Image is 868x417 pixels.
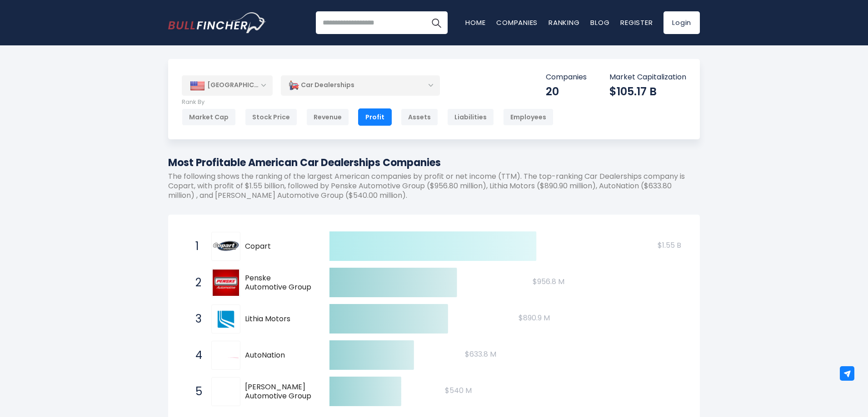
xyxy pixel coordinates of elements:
span: AutoNation [245,351,314,360]
div: Stock Price [245,108,297,126]
div: [GEOGRAPHIC_DATA] [182,75,273,95]
div: Assets [401,108,438,126]
text: $956.8 M [533,276,564,287]
div: Employees [503,108,554,126]
span: [PERSON_NAME] Automotive Group [245,383,314,402]
h1: Most Profitable American Car Dealerships Companies [168,155,700,170]
text: $890.9 M [519,313,550,323]
div: Liabilities [447,108,494,126]
span: 2 [191,275,200,290]
a: Register [620,18,653,27]
a: Login [663,11,700,34]
a: Ranking [549,18,579,27]
span: 4 [191,348,200,363]
text: $1.55 B [658,240,681,250]
span: 1 [191,239,200,254]
img: Lithia Motors [213,306,239,332]
text: $633.8 M [465,349,496,359]
button: Search [425,11,448,34]
div: Market Cap [182,108,236,126]
div: Profit [358,108,392,126]
a: Go to homepage [168,12,266,33]
a: Home [465,18,485,27]
span: Penske Automotive Group [245,274,314,293]
img: Penske Automotive Group [213,270,239,296]
div: Car Dealerships [281,75,440,96]
p: Companies [546,73,587,82]
a: Companies [496,18,538,27]
p: Rank By [182,98,554,106]
p: Market Capitalization [609,73,686,82]
img: Copart [213,233,239,260]
span: Copart [245,242,314,251]
img: Bullfincher logo [168,12,266,33]
span: Lithia Motors [245,314,314,324]
p: The following shows the ranking of the largest American companies by profit or net income (TTM). ... [168,172,700,200]
div: $105.17 B [609,84,686,98]
a: Blog [590,18,609,27]
span: 3 [191,311,200,327]
img: Asbury Automotive Group [213,378,239,405]
div: 20 [546,84,587,98]
div: Revenue [306,108,349,126]
img: AutoNation [213,342,239,368]
span: 5 [191,384,200,399]
text: $540 M [445,385,472,396]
